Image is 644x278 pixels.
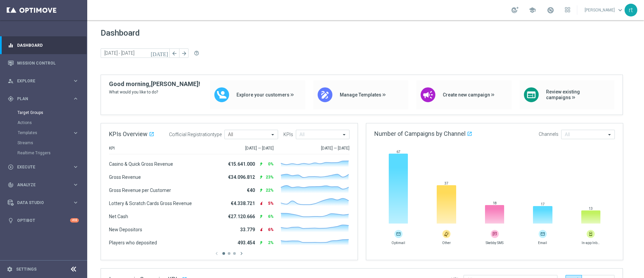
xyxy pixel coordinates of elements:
div: Mission Control [8,54,79,72]
i: keyboard_arrow_right [72,130,79,136]
span: Explore [17,79,72,83]
div: Explore [8,78,72,84]
button: Mission Control [7,61,79,66]
span: Analyze [17,183,72,187]
div: Realtime Triggers [17,148,87,158]
a: Mission Control [17,54,79,72]
div: Streams [17,138,87,148]
span: Templates [18,131,66,135]
a: Optibot [17,211,70,229]
div: Dashboard [8,36,79,54]
i: lightbulb [8,217,14,224]
span: Plan [17,97,72,101]
div: Target Groups [17,108,87,118]
i: keyboard_arrow_right [72,182,79,188]
button: Data Studio keyboard_arrow_right [7,200,79,205]
button: play_circle_outline Execute keyboard_arrow_right [7,164,79,170]
i: track_changes [8,182,14,188]
button: track_changes Analyze keyboard_arrow_right [7,182,79,188]
div: Optibot [8,211,79,229]
span: Data Studio [17,201,72,205]
div: Templates [18,131,72,135]
a: Dashboard [17,36,79,54]
div: Plan [8,96,72,102]
i: settings [7,266,13,272]
div: Templates [17,128,87,138]
a: [PERSON_NAME]keyboard_arrow_down [584,5,625,15]
a: Actions [17,120,70,125]
button: gps_fixed Plan keyboard_arrow_right [7,96,79,102]
i: keyboard_arrow_right [72,199,79,206]
i: keyboard_arrow_right [72,78,79,84]
span: Execute [17,165,72,169]
span: keyboard_arrow_down [616,6,624,14]
div: rt [625,4,637,16]
a: Settings [16,267,37,271]
div: Actions [17,118,87,128]
div: Execute [8,164,72,170]
div: +10 [70,218,79,223]
i: person_search [8,78,14,84]
div: Analyze [8,182,72,188]
i: gps_fixed [8,96,14,102]
i: equalizer [8,42,14,48]
i: keyboard_arrow_right [72,164,79,170]
button: Templates keyboard_arrow_right [17,130,79,135]
div: Data Studio [8,200,72,206]
a: Streams [17,140,70,146]
button: person_search Explore keyboard_arrow_right [7,78,79,84]
a: Target Groups [17,110,70,115]
i: play_circle_outline [8,164,14,170]
button: equalizer Dashboard [7,43,79,48]
button: lightbulb Optibot +10 [7,218,79,223]
i: keyboard_arrow_right [72,95,79,102]
span: school [529,6,536,14]
a: Realtime Triggers [17,150,70,156]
